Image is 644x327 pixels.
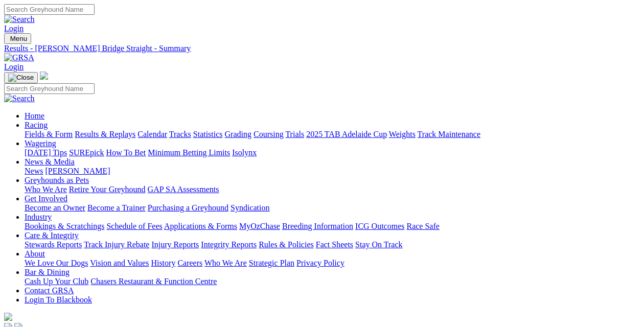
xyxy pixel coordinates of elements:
a: Chasers Restaurant & Function Centre [90,277,217,286]
a: Results & Replays [75,130,135,138]
a: Bookings & Scratchings [25,222,104,230]
a: Bar & Dining [25,268,70,276]
a: News & Media [25,157,75,166]
a: Breeding Information [282,222,353,230]
a: Grading [225,130,251,138]
a: Results - [PERSON_NAME] Bridge Straight - Summary [4,44,640,53]
div: Care & Integrity [25,240,640,249]
a: Integrity Reports [201,240,257,249]
a: Schedule of Fees [106,222,162,230]
a: Wagering [25,139,56,148]
a: SUREpick [69,148,104,157]
a: Home [25,111,44,120]
img: Close [8,74,34,82]
a: Track Maintenance [418,130,480,138]
a: Statistics [193,130,223,138]
a: Cash Up Your Club [25,277,88,286]
a: Isolynx [232,148,257,157]
a: Become an Owner [25,203,85,212]
div: Bar & Dining [25,277,640,286]
a: Minimum Betting Limits [148,148,230,157]
div: News & Media [25,167,640,176]
img: logo-grsa-white.png [4,313,12,321]
a: Stay On Track [355,240,402,249]
a: ICG Outcomes [355,222,404,230]
a: Rules & Policies [259,240,314,249]
a: GAP SA Assessments [148,185,219,194]
a: [PERSON_NAME] [45,167,110,175]
a: Greyhounds as Pets [25,176,89,184]
img: logo-grsa-white.png [40,72,48,80]
a: Race Safe [406,222,439,230]
input: Search [4,83,95,94]
a: Industry [25,213,52,221]
img: Search [4,15,35,24]
a: Care & Integrity [25,231,79,240]
a: History [151,259,175,267]
a: News [25,167,43,175]
input: Search [4,4,95,15]
a: About [25,249,45,258]
a: Track Injury Rebate [84,240,149,249]
a: We Love Our Dogs [25,259,88,267]
a: Vision and Values [90,259,149,267]
div: About [25,259,640,268]
a: Syndication [231,203,269,212]
a: Trials [285,130,304,138]
a: How To Bet [106,148,146,157]
a: Who We Are [204,259,247,267]
a: Privacy Policy [296,259,344,267]
div: Wagering [25,148,640,157]
a: [DATE] Tips [25,148,67,157]
a: Injury Reports [151,240,199,249]
a: Who We Are [25,185,67,194]
a: Coursing [254,130,284,138]
button: Toggle navigation [4,33,31,44]
a: Get Involved [25,194,67,203]
button: Toggle navigation [4,72,38,83]
a: Login [4,24,24,33]
a: Contact GRSA [25,286,74,295]
a: Calendar [137,130,167,138]
div: Racing [25,130,640,139]
div: Get Involved [25,203,640,213]
div: Industry [25,222,640,231]
a: Tracks [169,130,191,138]
a: Careers [177,259,202,267]
a: Login [4,62,24,71]
img: Search [4,94,35,103]
a: Applications & Forms [164,222,237,230]
div: Greyhounds as Pets [25,185,640,194]
a: Strategic Plan [249,259,294,267]
a: 2025 TAB Adelaide Cup [306,130,387,138]
span: Menu [10,35,27,42]
a: Fields & Form [25,130,73,138]
a: Racing [25,121,48,129]
a: Login To Blackbook [25,295,92,304]
a: Retire Your Greyhound [69,185,146,194]
a: Weights [389,130,416,138]
a: Stewards Reports [25,240,82,249]
a: Fact Sheets [316,240,353,249]
a: MyOzChase [239,222,280,230]
a: Purchasing a Greyhound [148,203,228,212]
img: GRSA [4,53,34,62]
a: Become a Trainer [87,203,146,212]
